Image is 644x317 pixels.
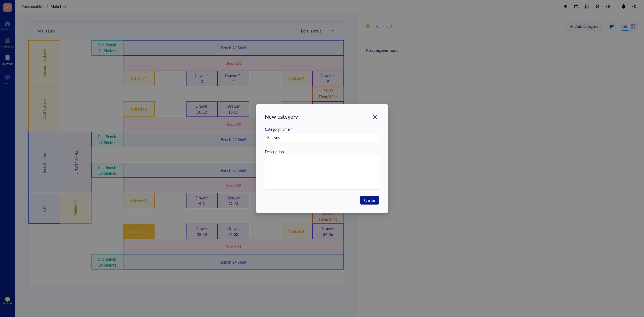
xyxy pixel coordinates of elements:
div: Description [265,149,284,155]
span: Create [364,197,375,203]
div: New category [265,113,379,120]
button: Create [360,196,379,205]
span: Close [371,114,379,120]
div: Category name * [265,127,292,132]
button: Close [371,113,379,121]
